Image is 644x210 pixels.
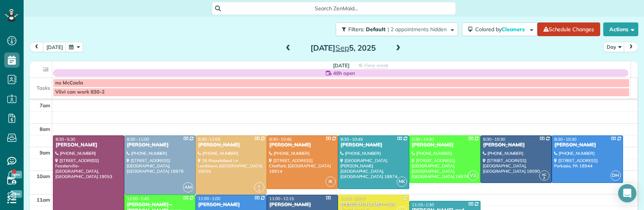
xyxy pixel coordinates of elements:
[37,197,50,203] span: 11am
[618,184,636,202] div: Open Intercom Messenger
[40,126,50,132] span: 8am
[127,137,149,142] span: 8:30 - 11:00
[269,142,336,148] div: [PERSON_NAME]
[269,137,292,142] span: 8:30 - 10:45
[501,26,526,33] span: Cleaners
[412,202,434,207] span: 11:15 - 1:30
[388,26,447,33] span: | 2 appointments hidden
[333,62,349,68] span: [DATE]
[269,202,336,208] div: [PERSON_NAME]
[603,42,625,52] button: Day
[483,142,549,148] div: [PERSON_NAME]
[542,172,546,177] span: AC
[255,187,264,194] small: 4
[295,44,391,52] h2: [DATE] 5, 2025
[468,170,478,181] span: VS
[40,150,50,156] span: 9am
[183,182,193,192] span: AM
[412,142,478,148] div: [PERSON_NAME]
[55,142,122,148] div: [PERSON_NAME]
[341,196,365,201] span: 11:00 - 12:00
[269,196,294,201] span: 11:00 - 12:15
[332,22,458,36] a: Filters: Default | 2 appointments hidden
[333,69,355,77] span: 48h open
[336,22,458,36] button: Filters: Default | 2 appointments hidden
[537,22,600,36] a: Schedule Changes
[341,137,363,142] span: 8:30 - 10:45
[366,26,386,33] span: Default
[198,137,220,142] span: 8:30 - 11:00
[198,142,264,148] div: [PERSON_NAME]
[29,42,44,52] button: prev
[55,89,104,95] span: Viivi can work 830-2
[340,142,407,148] div: [PERSON_NAME]
[40,102,50,108] span: 7am
[257,184,261,188] span: AL
[364,62,388,68] span: View week
[462,22,537,36] button: Colored byCleaners
[335,43,349,52] span: Sep
[198,196,220,201] span: 11:00 - 1:00
[325,177,336,187] span: IK
[412,137,434,142] span: 8:30 - 10:30
[603,22,638,36] button: Actions
[43,42,66,52] button: [DATE]
[554,137,577,142] span: 8:30 - 10:30
[624,42,638,52] button: next
[483,137,505,142] span: 8:30 - 10:30
[55,80,83,86] span: no McCaela
[127,142,193,148] div: [PERSON_NAME]
[540,175,549,182] small: 2
[37,173,50,179] span: 10am
[610,170,621,181] span: DH
[127,196,149,201] span: 11:00 - 1:45
[475,26,527,33] span: Colored by
[198,202,264,208] div: [PERSON_NAME]
[56,137,75,142] span: 8:30 - 5:30
[348,26,364,33] span: Filters:
[554,142,621,148] div: [PERSON_NAME]
[397,177,407,187] span: NK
